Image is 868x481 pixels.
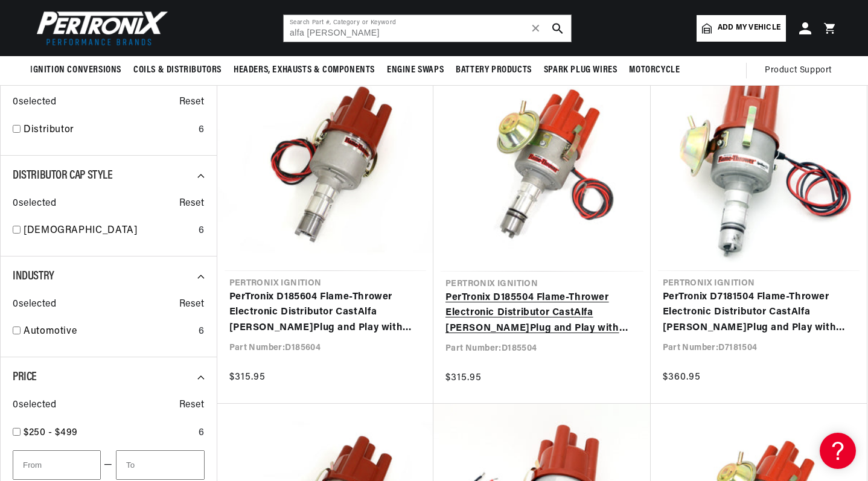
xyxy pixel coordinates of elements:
summary: Battery Products [450,56,538,84]
span: Battery Products [456,64,532,77]
div: 6 [199,425,205,441]
a: PerTronix D185604 Flame-Thrower Electronic Distributor CastAlfa [PERSON_NAME]Plug and Play with I... [229,290,422,336]
summary: Headers, Exhausts & Components [228,56,381,84]
span: Reset [179,95,205,110]
span: Headers, Exhausts & Components [234,64,375,77]
span: Spark Plug Wires [544,64,617,77]
div: 6 [199,324,205,340]
a: [DEMOGRAPHIC_DATA] [24,223,194,239]
span: Coils & Distributors [133,64,222,77]
input: Search Part #, Category or Keyword [284,15,571,42]
summary: Product Support [765,56,838,85]
span: $250 - $499 [24,428,78,438]
span: Motorcycle [629,64,680,77]
span: Reset [179,297,205,313]
div: 6 [199,223,205,239]
a: PerTronix D185504 Flame-Thrower Electronic Distributor CastAlfa [PERSON_NAME]Plug and Play with I... [445,290,639,337]
summary: Coils & Distributors [127,56,228,84]
span: 0 selected [13,196,56,212]
span: Industry [13,270,54,282]
span: Reset [179,398,205,413]
summary: Motorcycle [623,56,686,84]
span: Engine Swaps [387,64,444,77]
button: search button [544,15,571,42]
span: Price [13,371,37,383]
summary: Engine Swaps [381,56,450,84]
input: From [13,450,101,480]
span: Distributor Cap Style [13,170,113,182]
div: 6 [199,123,205,138]
span: Product Support [765,64,832,77]
summary: Ignition Conversions [30,56,127,84]
span: — [104,457,113,473]
a: PerTronix D7181504 Flame-Thrower Electronic Distributor CastAlfa [PERSON_NAME]Plug and Play with ... [663,290,855,336]
span: Ignition Conversions [30,64,121,77]
span: Reset [179,196,205,212]
summary: Spark Plug Wires [538,56,624,84]
a: Automotive [24,324,194,340]
span: 0 selected [13,95,56,110]
span: 0 selected [13,297,56,313]
input: To [116,450,204,480]
img: Pertronix [30,7,169,49]
a: Distributor [24,123,194,138]
span: 0 selected [13,398,56,413]
span: Add my vehicle [718,22,780,34]
a: Add my vehicle [697,15,786,42]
